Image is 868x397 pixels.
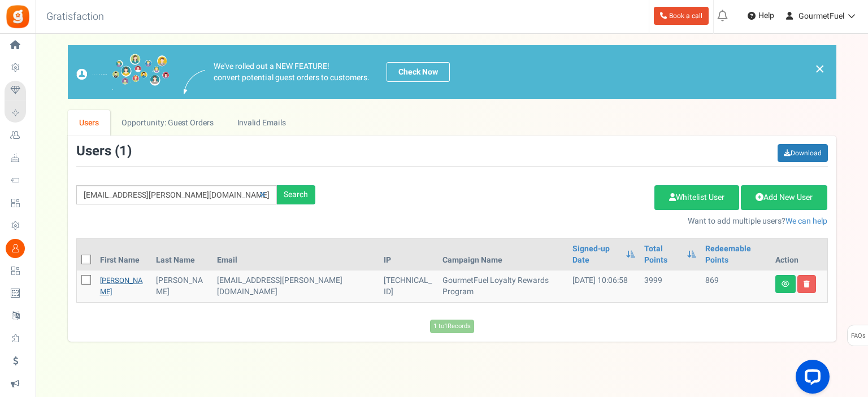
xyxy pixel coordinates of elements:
[151,271,212,302] td: [PERSON_NAME]
[277,185,315,204] div: Search
[332,216,828,227] p: Want to add multiple users?
[151,239,212,271] th: Last Name
[804,281,810,287] i: Delete user
[119,141,127,161] span: 1
[76,54,170,90] img: images
[110,110,225,136] a: Opportunity: Guest Orders
[5,4,31,29] img: Gratisfaction
[771,239,827,271] th: Action
[96,239,152,271] th: First Name
[214,61,370,84] p: We've rolled out a NEW FEATURE! convert potential guest orders to customers.
[34,6,116,28] h3: Gratisfaction
[76,144,132,159] h3: Users ( )
[654,7,709,25] a: Book a call
[701,271,770,302] td: 869
[225,110,297,136] a: Invalid Emails
[850,325,866,347] span: FAQs
[640,271,701,302] td: 3999
[705,243,766,266] a: Redeemable Points
[756,10,774,21] span: Help
[644,243,682,266] a: Total Points
[798,10,844,22] span: GourmetFuel
[254,185,271,205] a: Reset
[782,281,789,287] i: View details
[212,239,379,271] th: Email
[572,243,620,266] a: Signed-up Date
[184,70,205,94] img: images
[379,271,438,302] td: [TECHNICAL_ID]
[100,275,143,297] a: [PERSON_NAME]
[654,185,739,210] a: Whitelist User
[815,62,825,76] a: ×
[743,7,779,25] a: Help
[68,110,111,136] a: Users
[568,271,640,302] td: [DATE] 10:06:58
[778,144,828,162] a: Download
[387,62,450,82] a: Check Now
[741,185,827,210] a: Add New User
[438,271,568,302] td: GourmetFuel Loyalty Rewards Program
[785,215,827,227] a: We can help
[379,239,438,271] th: IP
[438,239,568,271] th: Campaign Name
[76,185,277,204] input: Search by email or name
[212,271,379,302] td: [EMAIL_ADDRESS][PERSON_NAME][DOMAIN_NAME]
